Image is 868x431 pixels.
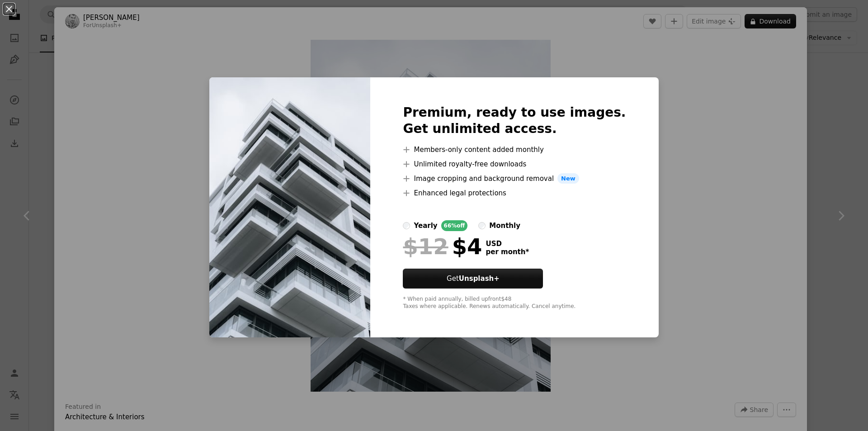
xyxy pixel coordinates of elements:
div: $4 [403,235,482,258]
div: monthly [489,220,520,231]
button: GetUnsplash+ [403,269,543,289]
li: Unlimited royalty-free downloads [403,159,626,170]
li: Members-only content added monthly [403,144,626,155]
div: 66% off [441,220,468,231]
h2: Premium, ready to use images. Get unlimited access. [403,104,626,137]
span: New [557,173,579,184]
img: premium_photo-1680281936372-109b61c70b4f [209,77,370,338]
div: yearly [414,220,437,231]
span: USD [486,240,529,248]
li: Enhanced legal protections [403,188,626,199]
strong: Unsplash+ [459,275,500,283]
span: per month * [486,248,529,256]
input: monthly [478,222,486,229]
li: Image cropping and background removal [403,173,626,184]
input: yearly66%off [403,222,410,229]
div: * When paid annually, billed upfront $48 Taxes where applicable. Renews automatically. Cancel any... [403,296,626,310]
span: $12 [403,235,448,258]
